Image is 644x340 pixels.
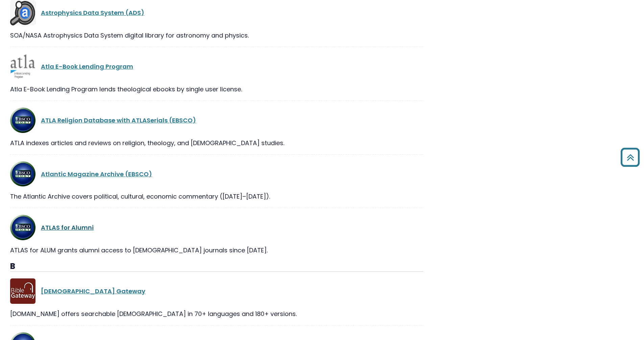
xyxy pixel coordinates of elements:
[10,85,423,94] div: Atla E-Book Lending Program lends theological ebooks by single user license.
[10,262,423,272] h3: B
[41,223,94,232] a: ATLAS for Alumni
[10,138,423,148] div: ATLA indexes articles and reviews on religion, theology, and [DEMOGRAPHIC_DATA] studies.
[41,62,133,71] a: Atla E-Book Lending Program
[10,192,423,201] div: The Atlantic Archive covers political, cultural, economic commentary ([DATE]–[DATE]).
[41,8,144,17] a: Astrophysics Data System (ADS)
[41,116,196,124] a: ATLA Religion Database with ATLASerials (EBSCO)
[10,246,423,255] div: ATLAS for ALUM grants alumni access to [DEMOGRAPHIC_DATA] journals since [DATE].
[41,170,152,178] a: Atlantic Magazine Archive (EBSCO)
[618,151,642,163] a: Back to Top
[10,309,423,318] div: [DOMAIN_NAME] offers searchable [DEMOGRAPHIC_DATA] in 70+ languages and 180+ versions.
[10,215,35,240] img: ATLA Religion Database
[10,31,423,40] div: SOA/NASA Astrophysics Data System digital library for astronomy and physics.
[41,287,145,295] a: [DEMOGRAPHIC_DATA] Gateway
